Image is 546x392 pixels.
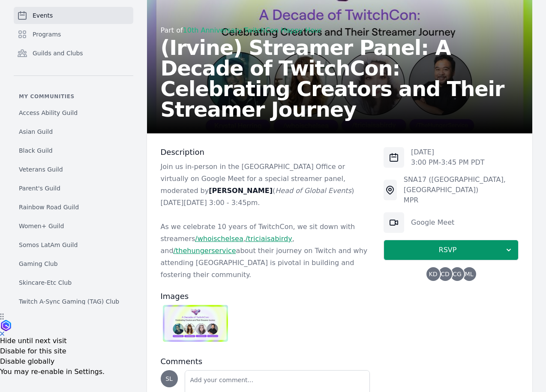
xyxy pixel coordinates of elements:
[453,271,462,277] span: CG
[19,259,58,268] span: Gaming Club
[33,11,53,20] span: Events
[161,25,519,36] div: Part of
[19,203,79,211] span: Rainbow Road Guild
[174,247,236,255] a: /thehungerservice
[163,305,228,342] img: SNA17%20Streamer%20Panel%20Graphic.jpg
[19,241,78,249] span: Somos LatAm Guild
[161,356,370,367] h3: Comments
[19,297,119,306] span: Twitch A-Sync Gaming (TAG) Club
[19,278,72,287] span: Skincare-Etc Club
[14,294,133,309] a: Twitch A-Sync Gaming (TAG) Club
[404,175,519,195] div: SNA17 ([GEOGRAPHIC_DATA], [GEOGRAPHIC_DATA])
[14,275,133,290] a: Skincare-Etc Club
[465,271,474,277] span: ML
[14,143,133,158] a: Black Guild
[19,127,53,136] span: Asian Guild
[33,49,83,57] span: Guilds and Clubs
[14,105,133,121] a: Access Ability Guild
[391,245,504,255] span: RSVP
[161,37,519,120] h2: (Irvine) Streamer Panel: A Decade of TwitchCon: Celebrating Creators and Their Streamer Journey
[33,30,61,39] span: Programs
[14,26,133,43] a: Programs
[14,237,133,253] a: Somos LatAm Guild
[14,7,133,24] a: Events
[161,147,370,157] h3: Description
[14,256,133,271] a: Gaming Club
[195,235,243,243] a: /whoischelsea
[411,157,485,168] p: 3:00 PM - 3:45 PM PDT
[404,195,519,205] div: MPR
[165,376,173,382] span: SL
[14,93,133,100] p: My communities
[161,221,370,281] p: As we celebrate 10 years of TwitchCon, we sit down with streamers , , and about their journey on ...
[14,124,133,139] a: Asian Guild
[19,146,53,155] span: Black Guild
[14,45,133,62] a: Guilds and Clubs
[183,26,322,34] a: 10th Anniversary TwitchCon Happy Hour
[441,271,450,277] span: CD
[411,147,485,157] p: [DATE]
[161,291,370,302] h3: Images
[14,162,133,177] a: Veterans Guild
[19,165,63,174] span: Veterans Guild
[275,187,351,195] em: Head of Global Events
[161,161,370,209] p: Join us in-person in the [GEOGRAPHIC_DATA] Office or virtually on Google Meet for a special strea...
[19,184,60,193] span: Parent's Guild
[19,222,64,230] span: Women+ Guild
[246,235,292,243] a: /triciaisabirdy
[14,181,133,196] a: Parent's Guild
[14,199,133,215] a: Rainbow Road Guild
[384,240,519,260] button: RSVP
[411,218,454,226] a: Google Meet
[209,187,273,195] strong: [PERSON_NAME]
[429,271,438,277] span: KD
[14,218,133,234] a: Women+ Guild
[19,109,78,117] span: Access Ability Guild
[14,7,133,305] nav: Sidebar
